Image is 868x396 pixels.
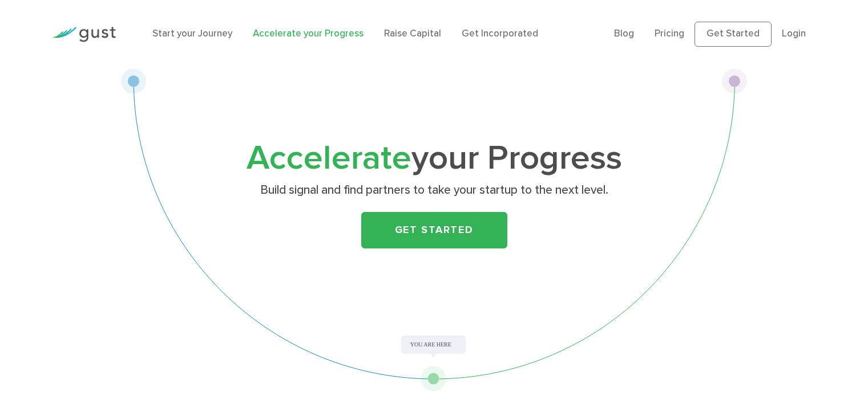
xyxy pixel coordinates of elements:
[782,28,806,39] a: Login
[213,182,655,198] p: Build signal and find partners to take your startup to the next level.
[384,28,441,39] a: Raise Capital
[253,28,364,39] a: Accelerate your Progress
[695,22,772,47] a: Get Started
[361,212,507,248] a: Get Started
[152,28,232,39] a: Start your Journey
[52,27,116,42] img: Gust Logo
[462,28,538,39] a: Get Incorporated
[247,138,411,178] span: Accelerate
[209,143,660,174] h1: your Progress
[614,28,634,39] a: Blog
[655,28,684,39] a: Pricing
